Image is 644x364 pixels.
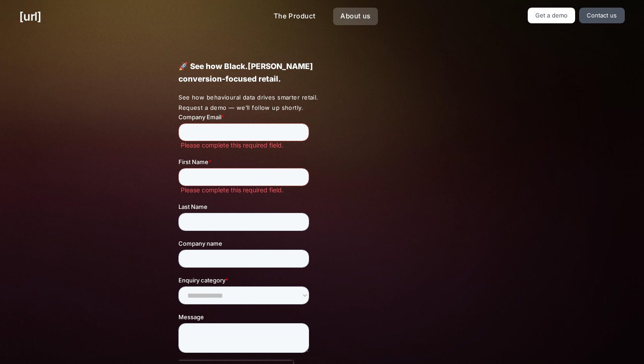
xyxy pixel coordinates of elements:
[19,8,41,25] a: [URL]
[333,8,377,25] a: About us
[178,92,338,113] p: See how behavioural data drives smarter retail. Request a demo — we’ll follow up shortly.
[267,8,323,25] a: The Product
[178,60,337,85] p: 🚀 See how Black.[PERSON_NAME] conversion-focused retail.
[528,8,576,23] a: Get a demo
[579,8,625,23] a: Contact us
